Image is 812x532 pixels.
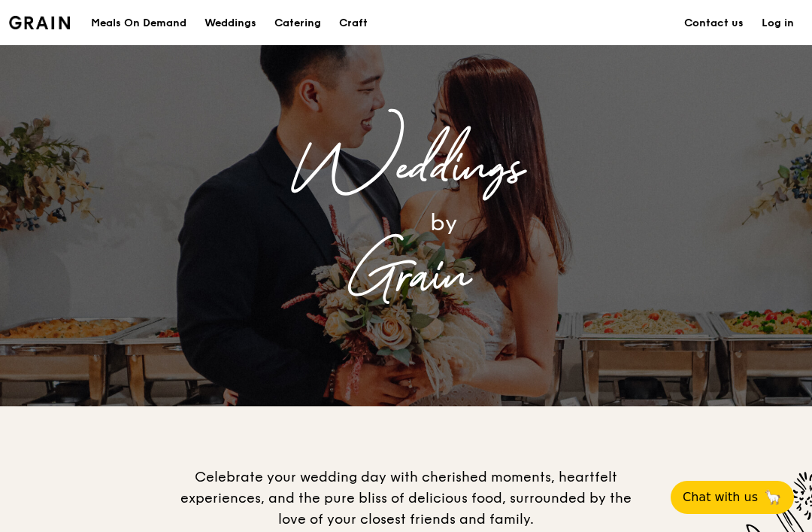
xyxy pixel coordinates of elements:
[683,488,758,506] span: Chat with us
[180,202,707,243] div: by
[274,1,321,46] div: Catering
[91,1,186,46] div: Meals On Demand
[339,1,368,46] div: Craft
[675,1,753,46] a: Contact us
[330,1,377,46] a: Craft
[265,1,330,46] a: Catering
[9,16,70,29] img: Grain
[105,243,707,311] div: Grain
[105,135,707,202] div: Weddings
[173,467,639,530] div: Celebrate your wedding day with cherished moments, heartfelt experiences, and the pure bliss of d...
[671,481,794,514] button: Chat with us🦙
[205,1,256,46] div: Weddings
[764,488,782,506] span: 🦙
[195,1,265,46] a: Weddings
[753,1,803,46] a: Log in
